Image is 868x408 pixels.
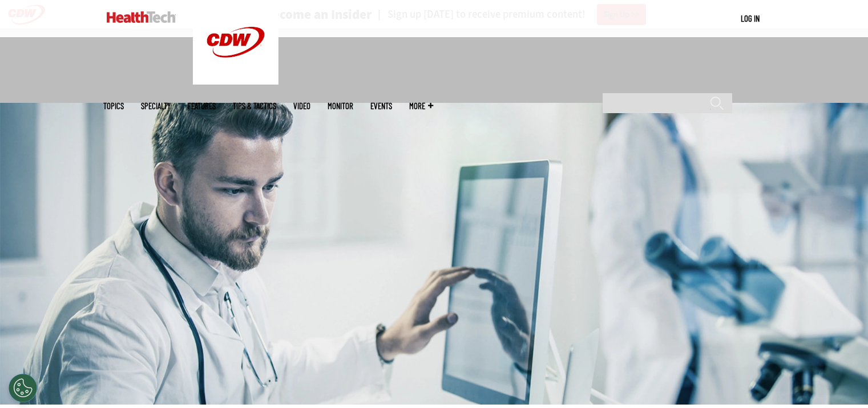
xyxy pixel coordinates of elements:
div: User menu [741,13,760,25]
a: Features [188,102,216,110]
a: CDW [193,75,278,87]
div: Cookies Settings [9,374,37,402]
a: Video [293,102,310,110]
a: MonITor [328,102,353,110]
a: Events [370,102,392,110]
span: Topics [103,102,124,110]
a: Tips & Tactics [233,102,276,110]
button: Open Preferences [9,374,37,402]
span: More [409,102,433,110]
img: Home [107,11,176,23]
a: Log in [741,13,760,23]
span: Specialty [141,102,171,110]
